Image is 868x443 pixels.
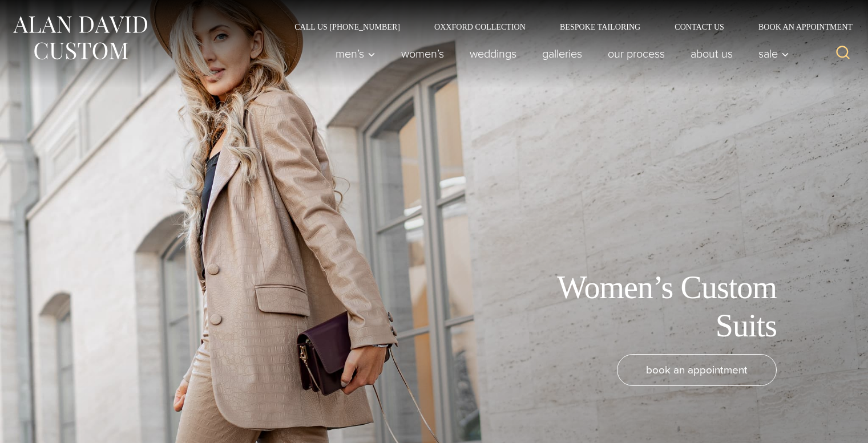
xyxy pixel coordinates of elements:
a: About Us [678,42,746,65]
a: weddings [457,42,530,65]
a: book an appointment [617,354,777,386]
button: View Search Form [829,40,857,67]
a: Oxxford Collection [417,23,543,31]
iframe: Opens a widget where you can chat to one of our agents [795,409,857,437]
a: Bespoke Tailoring [543,23,657,31]
a: Contact Us [657,23,741,31]
nav: Secondary Navigation [277,23,857,31]
a: Women’s [389,42,457,65]
span: Men’s [336,48,376,59]
a: Call Us [PHONE_NUMBER] [277,23,417,31]
span: book an appointment [646,361,748,378]
nav: Primary Navigation [323,42,796,65]
a: Our Process [595,42,678,65]
h1: Women’s Custom Suits [520,269,777,345]
img: Alan David Custom [11,13,148,63]
a: Galleries [530,42,595,65]
a: Book an Appointment [741,23,857,31]
span: Sale [758,48,789,59]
